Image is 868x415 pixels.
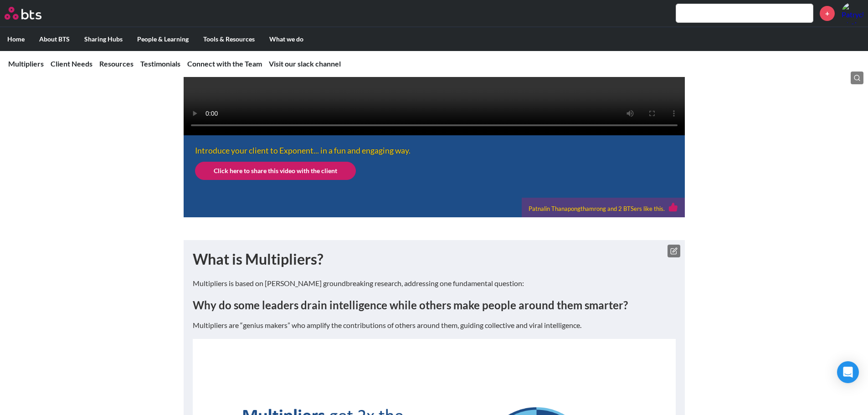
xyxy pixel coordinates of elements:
a: Resources [99,59,134,68]
a: Visit our slack channel [269,59,341,68]
a: Profile [842,2,863,24]
div: Open Intercom Messenger [837,361,859,383]
button: Edit text box [668,245,680,257]
label: About BTS [32,27,77,51]
a: Multipliers [8,59,44,68]
a: Testimonials [140,59,180,68]
a: Go home [5,7,58,20]
div: Patnalin Thanapongthamrong and 2 BTSers like this. [529,202,678,215]
label: What we do [262,27,311,51]
img: Patrycja Chojnacka [842,2,863,24]
p: Introduce your client to Exponent... in a fun and engaging way. [195,147,578,155]
label: Sharing Hubs [77,27,130,51]
img: BTS Logo [5,7,41,20]
a: Click here to share this video with the client [195,162,356,180]
a: Client Needs [51,59,92,68]
h1: What is Multipliers? [193,249,676,270]
label: Tools & Resources [196,27,262,51]
a: Connect with the Team [187,59,262,68]
strong: Why do some leaders drain intelligence while others make people around them smarter? [193,298,628,312]
a: + [820,6,835,21]
label: People & Learning [130,27,196,51]
p: Multipliers is based on [PERSON_NAME] groundbreaking research, addressing one fundamental question: [193,278,676,288]
p: Multipliers are “genius makers” who amplify the contributions of others around them, guiding coll... [193,320,676,330]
